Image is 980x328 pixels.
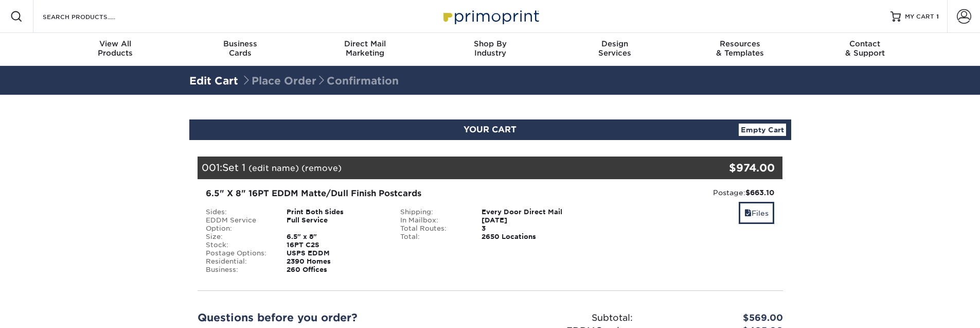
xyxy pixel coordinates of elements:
[302,39,427,58] div: Marketing
[739,124,786,136] a: Empty Cart
[279,216,393,233] div: Full Service
[393,233,474,241] div: Total:
[936,13,939,20] span: 1
[427,39,553,58] div: Industry
[393,216,474,225] div: In Mailbox:
[678,33,803,66] a: Resources& Templates
[393,225,474,233] div: Total Routes:
[474,216,587,225] div: [DATE]
[905,12,934,21] span: MY CART
[474,208,587,216] div: Every Door Direct Mail
[678,39,803,58] div: & Templates
[744,209,752,217] span: files
[685,160,775,176] div: $974.00
[439,5,542,27] img: Primoprint
[222,162,245,173] span: Set 1
[206,187,580,200] div: 6.5" X 8" 16PT EDDM Matte/Dull Finish Postcards
[198,241,279,249] div: Stock:
[595,187,775,198] div: Postage:
[279,266,393,274] div: 260 Offices
[803,39,928,58] div: & Support
[279,233,393,241] div: 6.5" x 8"
[427,33,553,66] a: Shop ByIndustry
[198,208,279,216] div: Sides:
[553,33,678,66] a: DesignServices
[279,257,393,266] div: 2390 Homes
[553,39,678,58] div: Services
[803,33,928,66] a: Contact& Support
[803,39,928,48] span: Contact
[745,188,774,197] strong: $663.10
[640,312,791,325] div: $569.00
[678,39,803,48] span: Resources
[302,33,427,66] a: Direct MailMarketing
[189,75,238,87] a: Edit Cart
[279,241,393,249] div: 16PT C2S
[241,75,399,87] span: Place Order Confirmation
[177,33,302,66] a: BusinessCards
[464,125,516,134] span: YOUR CART
[198,249,279,257] div: Postage Options:
[198,312,483,324] h2: Questions before you order?
[198,266,279,274] div: Business:
[393,208,474,216] div: Shipping:
[490,312,640,325] div: Subtotal:
[198,216,279,233] div: EDDM Service Option:
[198,157,685,179] div: 001:
[53,39,178,48] span: View All
[53,33,178,66] a: View AllProducts
[279,208,393,216] div: Print Both Sides
[474,233,587,241] div: 2650 Locations
[739,202,774,224] a: Files
[553,39,678,48] span: Design
[42,10,142,23] input: SEARCH PRODUCTS.....
[198,257,279,266] div: Residential:
[279,249,393,257] div: USPS EDDM
[177,39,302,48] span: Business
[474,225,587,233] div: 3
[53,39,178,58] div: Products
[198,233,279,241] div: Size:
[248,163,299,173] a: (edit name)
[301,163,342,173] a: (remove)
[177,39,302,58] div: Cards
[302,39,427,48] span: Direct Mail
[427,39,553,48] span: Shop By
